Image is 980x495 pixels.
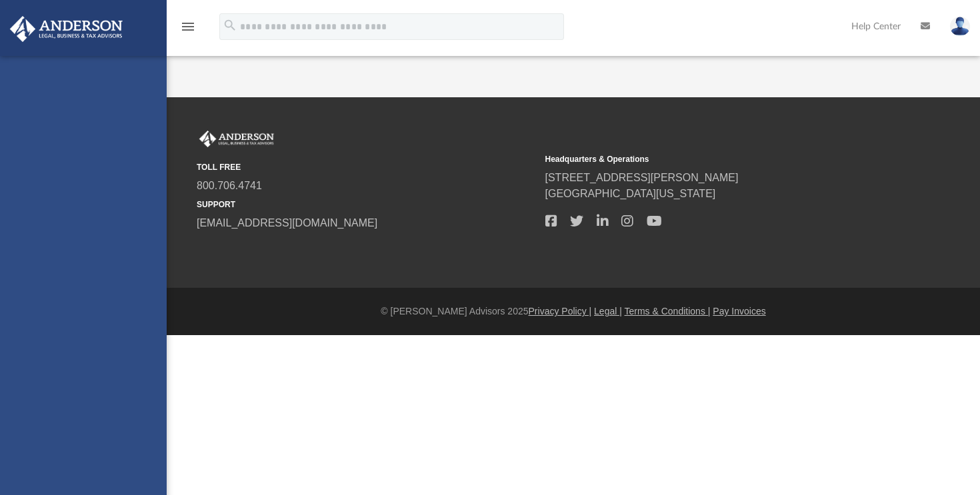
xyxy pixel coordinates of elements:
a: 800.706.4741 [197,180,262,191]
a: Legal | [594,306,622,316]
i: search [223,18,237,33]
img: Anderson Advisors Platinum Portal [6,16,127,42]
a: Terms & Conditions | [625,306,711,316]
a: Pay Invoices [713,306,765,316]
i: menu [180,19,196,35]
img: User Pic [950,17,970,36]
a: [STREET_ADDRESS][PERSON_NAME] [545,172,739,183]
a: [EMAIL_ADDRESS][DOMAIN_NAME] [197,217,377,229]
div: © [PERSON_NAME] Advisors 2025 [167,304,980,318]
small: TOLL FREE [197,161,536,173]
a: Privacy Policy | [529,306,592,316]
a: menu [180,25,196,35]
small: SUPPORT [197,199,536,211]
small: Headquarters & Operations [545,153,885,165]
img: Anderson Advisors Platinum Portal [197,131,277,148]
a: [GEOGRAPHIC_DATA][US_STATE] [545,188,716,199]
